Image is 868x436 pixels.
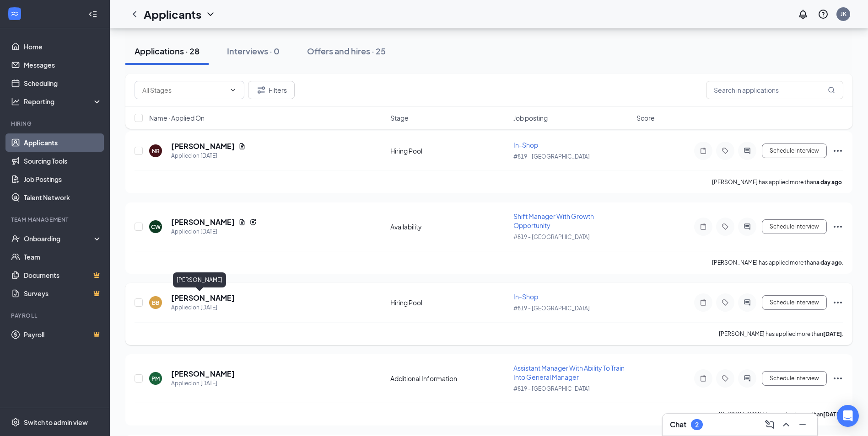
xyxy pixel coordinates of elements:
[781,419,792,430] svg: ChevronUp
[11,234,20,243] svg: UserCheck
[762,417,777,432] button: ComposeMessage
[135,45,199,57] div: Applications · 28
[837,405,859,427] div: Open Intercom Messenger
[513,292,538,301] span: In-Shop
[24,56,102,74] a: Messages
[390,374,508,383] div: Additional Information
[129,9,140,20] svg: ChevronLeft
[798,9,809,20] svg: Notifications
[795,417,810,432] button: Minimize
[823,411,842,418] b: [DATE]
[636,113,655,122] span: Score
[742,223,753,230] svg: ActiveChat
[151,223,161,231] div: CW
[841,10,846,18] div: JK
[720,375,731,382] svg: Tag
[513,305,590,312] span: #819 - [GEOGRAPHIC_DATA]
[238,143,246,150] svg: Document
[144,6,201,22] h1: Applicants
[719,330,843,338] p: [PERSON_NAME] has applied more than .
[142,85,226,95] input: All Stages
[238,218,246,226] svg: Document
[513,385,590,392] span: #819 - [GEOGRAPHIC_DATA]
[832,297,843,308] svg: Ellipses
[764,419,775,430] svg: ComposeMessage
[513,153,590,160] span: #819 - [GEOGRAPHIC_DATA]
[390,222,508,231] div: Availability
[762,295,827,310] button: Schedule Interview
[719,410,843,418] p: [PERSON_NAME] has applied more than .
[24,266,102,284] a: DocumentsCrown
[149,113,205,122] span: Name · Applied On
[742,299,753,306] svg: ActiveChat
[513,234,590,240] span: #819 - [GEOGRAPHIC_DATA]
[152,147,160,155] div: NR
[11,97,20,106] svg: Analysis
[171,217,235,227] h5: [PERSON_NAME]
[24,133,102,152] a: Applicants
[513,141,538,149] span: In-Shop
[816,179,842,186] b: a day ago
[24,97,102,106] div: Reporting
[742,375,753,382] svg: ActiveChat
[762,371,827,386] button: Schedule Interview
[249,218,257,226] svg: Reapply
[832,221,843,232] svg: Ellipses
[720,223,731,230] svg: Tag
[171,227,257,236] div: Applied on [DATE]
[171,141,235,151] h5: [PERSON_NAME]
[742,147,753,154] svg: ActiveChat
[762,144,827,158] button: Schedule Interview
[88,10,97,19] svg: Collapse
[720,147,731,154] svg: Tag
[823,330,842,337] b: [DATE]
[762,219,827,234] button: Schedule Interview
[171,293,235,303] h5: [PERSON_NAME]
[171,303,235,312] div: Applied on [DATE]
[248,81,295,99] button: Filter Filters
[171,369,235,379] h5: [PERSON_NAME]
[698,299,709,306] svg: Note
[10,9,19,18] svg: WorkstreamLogo
[24,234,94,243] div: Onboarding
[670,420,686,430] h3: Chat
[816,259,842,266] b: a day ago
[720,299,731,306] svg: Tag
[513,113,548,122] span: Job posting
[11,216,100,223] div: Team Management
[256,85,267,96] svg: Filter
[227,45,280,57] div: Interviews · 0
[205,9,216,20] svg: ChevronDown
[818,9,829,20] svg: QuestionInfo
[307,45,386,57] div: Offers and hires · 25
[24,152,102,170] a: Sourcing Tools
[832,373,843,384] svg: Ellipses
[513,212,594,229] span: Shift Manager With Growth Opportunity
[24,170,102,188] a: Job Postings
[698,375,709,382] svg: Note
[173,272,226,287] div: [PERSON_NAME]
[229,86,237,94] svg: ChevronDown
[151,375,160,383] div: PM
[698,223,709,230] svg: Note
[152,299,159,307] div: BB
[24,37,102,56] a: Home
[797,419,808,430] svg: Minimize
[24,74,102,92] a: Scheduling
[11,120,100,128] div: Hiring
[695,421,699,429] div: 2
[712,178,843,186] p: [PERSON_NAME] has applied more than .
[24,248,102,266] a: Team
[171,379,235,388] div: Applied on [DATE]
[171,151,246,160] div: Applied on [DATE]
[779,417,793,432] button: ChevronUp
[24,418,88,427] div: Switch to admin view
[828,86,835,94] svg: MagnifyingGlass
[832,145,843,156] svg: Ellipses
[390,298,508,307] div: Hiring Pool
[513,364,625,381] span: Assistant Manager With Ability To Train Into General Manager
[706,81,843,99] input: Search in applications
[390,146,508,155] div: Hiring Pool
[11,418,20,427] svg: Settings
